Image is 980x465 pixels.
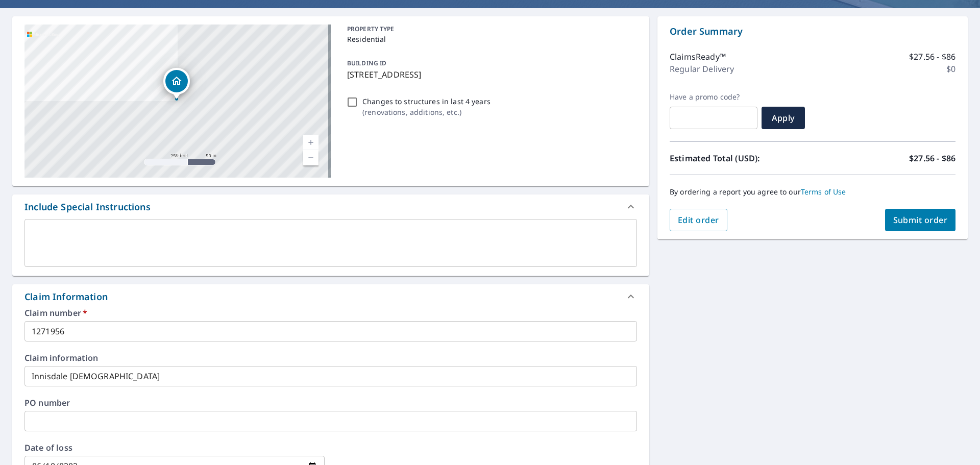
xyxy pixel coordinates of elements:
p: $0 [946,63,955,75]
p: Regular Delivery [670,63,734,75]
p: Residential [347,34,633,44]
p: $27.56 - $86 [909,51,955,63]
a: Current Level 17, Zoom In [303,135,318,150]
label: Have a promo code? [670,92,757,102]
label: PO number [24,399,637,407]
p: Order Summary [670,25,955,38]
p: By ordering a report you agree to our [670,187,955,197]
p: BUILDING ID [347,59,386,67]
p: Estimated Total (USD): [670,152,813,164]
a: Current Level 17, Zoom Out [303,150,318,165]
p: $27.56 - $86 [909,152,955,164]
div: Include Special Instructions [12,194,649,219]
span: Submit order [893,214,948,226]
div: Claim Information [12,284,649,309]
label: Date of loss [24,444,325,452]
button: Edit order [670,209,727,231]
div: Include Special Instructions [24,200,151,214]
span: Apply [770,112,797,124]
button: Apply [762,107,805,129]
p: ( renovations, additions, etc. ) [362,107,491,117]
p: Changes to structures in last 4 years [362,96,491,107]
span: Edit order [678,214,719,226]
label: Claim information [24,354,637,362]
button: Submit order [885,209,956,231]
p: PROPERTY TYPE [347,25,633,34]
p: ClaimsReady™ [670,51,726,63]
div: Claim Information [24,290,108,304]
a: Terms of Use [801,187,846,197]
p: [STREET_ADDRESS] [347,68,633,81]
label: Claim number [24,309,637,317]
div: Dropped pin, building 1, Residential property, 1105 W 1st St Alexandria, IN 46001 [163,68,190,100]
